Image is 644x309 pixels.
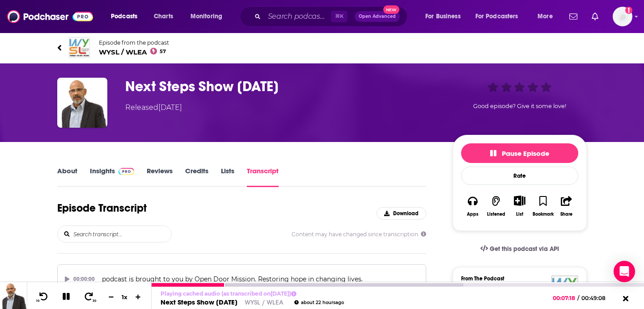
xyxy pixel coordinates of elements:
a: Lists [221,167,234,187]
span: Open Advanced [359,14,396,19]
img: Podchaser - Follow, Share and Rate Podcasts [7,8,93,25]
img: Next Steps Show 10-8-25 [57,78,107,128]
span: 00:49:08 [579,295,614,301]
div: about 22 hours ago [294,300,344,305]
a: WYSL / WLEAEpisode from the podcastWYSL / WLEA57 [57,37,587,58]
img: Podchaser Pro [119,168,134,175]
span: Podcasts [111,10,137,23]
span: WYSL / WLEA [99,48,169,56]
span: Download [393,210,419,217]
div: Show More ButtonList [508,190,531,222]
button: Open AdvancedNew [355,11,400,22]
div: Search podcasts, credits, & more... [248,6,416,27]
svg: Add a profile image [625,7,632,14]
span: Get this podcast via API [490,245,559,253]
button: open menu [531,9,564,24]
div: Bookmark [533,212,554,217]
button: open menu [419,9,472,24]
a: Reviews [147,167,173,187]
span: More [538,10,553,23]
span: podcast is brought to you by Open Door Mission. Restoring hope in changing lives. OpenDoormission... [102,275,364,297]
h3: Next Steps Show 10-8-25 [125,78,438,95]
span: 00:07:18 [553,295,577,301]
button: 00:00:00podcast is brought to you by Open Door Mission. Restoring hope in changing lives. OpenDoo... [57,264,426,308]
a: Charts [148,9,178,24]
button: Show More Button [510,196,529,205]
span: Episode from the podcast [99,39,169,46]
div: Rate [461,167,578,185]
span: Charts [154,10,173,23]
span: New [383,5,399,14]
div: Open Intercom Messenger [614,261,635,282]
div: List [516,211,523,217]
a: Credits [185,167,208,187]
a: Show notifications dropdown [566,9,581,24]
a: Next Steps Show [DATE] [161,298,237,306]
span: For Business [425,10,461,23]
button: open menu [184,9,234,24]
button: 30 [81,292,98,303]
span: Pause Episode [490,149,549,158]
img: WYSL / WLEA [69,37,90,58]
button: Bookmark [531,190,555,222]
span: Logged in as FIREPodchaser25 [613,7,632,26]
button: open menu [105,9,149,24]
a: WYSL / WLEA [245,298,284,306]
input: Search podcasts, credits, & more... [264,9,331,24]
button: Pause Episode [461,143,578,163]
div: Listened [487,212,505,217]
button: Listened [484,190,508,222]
button: Share [555,190,578,222]
p: Playing cached audio (as transcribed on [DATE] ) [161,290,344,297]
button: Download [377,207,426,220]
a: Transcript [247,167,279,187]
button: open menu [470,9,531,24]
span: For Podcasters [475,10,518,23]
span: Content may have changed since transcription. [292,231,426,238]
button: Show profile menu [613,7,632,26]
img: User Profile [613,7,632,26]
span: ⌘ K [331,11,347,22]
span: / [577,295,579,301]
span: Good episode? Give it some love! [473,103,566,109]
h3: From The Podcast [461,276,571,282]
div: Released [DATE] [125,102,182,113]
input: Search transcript... [72,226,171,242]
div: 1 x [117,293,132,301]
a: Get this podcast via API [473,238,566,260]
div: 00:00:00 [65,272,95,286]
button: 10 [34,292,51,303]
span: 10 [36,299,39,303]
img: WYSL / WLEA [551,276,578,302]
span: Monitoring [191,10,222,23]
div: Share [560,212,572,217]
button: Apps [461,190,484,222]
h1: Episode Transcript [57,201,147,215]
span: 30 [93,299,96,303]
a: About [57,167,77,187]
a: Show notifications dropdown [588,9,602,24]
a: InsightsPodchaser Pro [90,167,134,187]
div: Apps [467,212,479,217]
span: 57 [160,50,166,54]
